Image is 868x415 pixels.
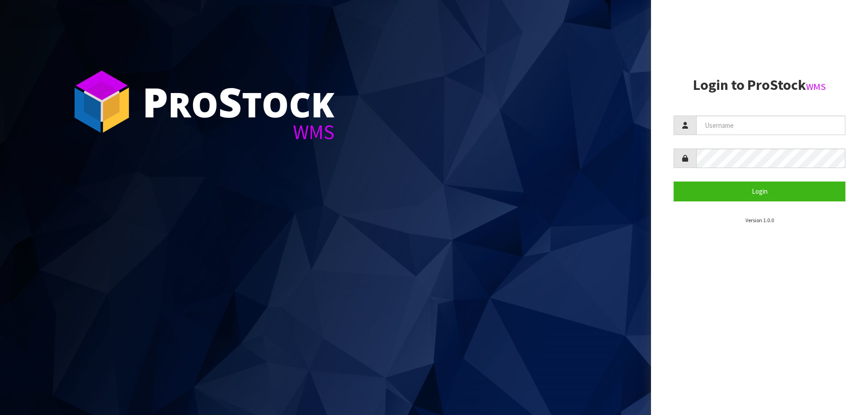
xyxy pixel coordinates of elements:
[218,74,242,129] span: S
[806,81,826,93] small: WMS
[68,68,136,135] img: ProStock Cube
[142,81,335,122] div: ro tock
[142,122,335,142] div: WMS
[696,116,845,135] input: Username
[674,182,845,201] button: Login
[745,217,774,224] small: Version 1.0.0
[674,77,845,93] h2: Login to ProStock
[142,74,168,129] span: P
